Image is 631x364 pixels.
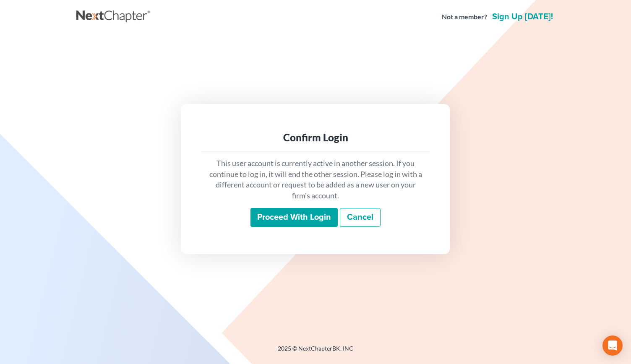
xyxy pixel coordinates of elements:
div: Open Intercom Messenger [602,335,623,356]
p: This user account is currently active in another session. If you continue to log in, it will end ... [208,158,423,201]
strong: Not a member? [442,12,487,22]
div: 2025 © NextChapterBK, INC [76,344,555,359]
a: Sign up [DATE]! [490,13,555,21]
a: Cancel [340,208,381,227]
input: Proceed with login [250,208,338,227]
div: Confirm Login [208,131,423,144]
